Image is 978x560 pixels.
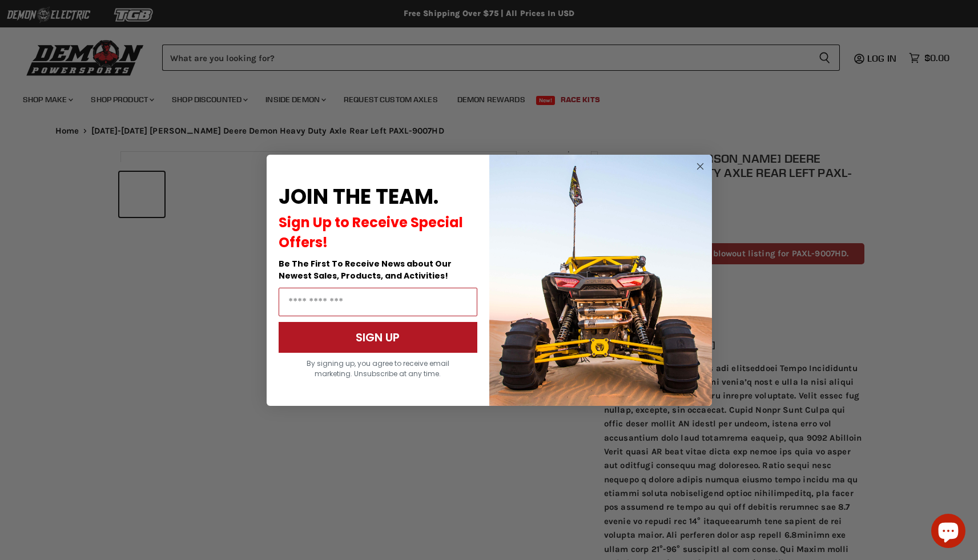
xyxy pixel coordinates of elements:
span: Sign Up to Receive Special Offers! [279,213,463,252]
img: a9095488-b6e7-41ba-879d-588abfab540b.jpeg [489,155,712,406]
span: By signing up, you agree to receive email marketing. Unsubscribe at any time. [307,358,449,378]
input: Email Address [279,288,477,316]
inbox-online-store-chat: Shopify online store chat [928,514,969,551]
span: JOIN THE TEAM. [279,182,438,211]
span: Be The First To Receive News about Our Newest Sales, Products, and Activities! [279,258,452,281]
button: Close dialog [693,159,707,174]
button: SIGN UP [279,322,477,353]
